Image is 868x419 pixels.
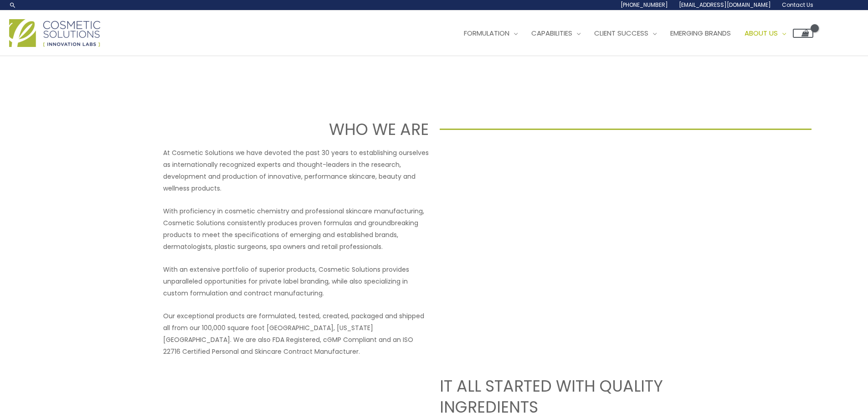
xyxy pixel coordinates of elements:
[793,29,813,38] a: View Shopping Cart, empty
[531,28,572,38] span: Capabilities
[9,19,100,47] img: Cosmetic Solutions Logo
[524,20,587,47] a: Capabilities
[587,20,663,47] a: Client Success
[670,28,731,38] span: Emerging Brands
[163,264,429,299] p: With an extensive portfolio of superior products, Cosmetic Solutions provides unparalleled opport...
[621,1,668,9] span: [PHONE_NUMBER]
[738,20,793,47] a: About Us
[457,20,524,47] a: Formulation
[782,1,813,9] span: Contact Us
[56,118,429,140] h1: WHO WE ARE
[440,147,705,296] iframe: Get to know Cosmetic Solutions Private Label Skin Care
[163,205,429,253] p: With proficiency in cosmetic chemistry and professional skincare manufacturing, Cosmetic Solution...
[663,20,738,47] a: Emerging Brands
[163,147,429,194] p: At Cosmetic Solutions we have devoted the past 30 years to establishing ourselves as internationa...
[450,20,813,47] nav: Site Navigation
[679,1,771,9] span: [EMAIL_ADDRESS][DOMAIN_NAME]
[464,28,509,38] span: Formulation
[745,28,778,38] span: About Us
[163,310,429,357] p: Our exceptional products are formulated, tested, created, packaged and shipped all from our 100,0...
[594,28,648,38] span: Client Success
[440,376,705,417] h2: IT ALL STARTED WITH QUALITY INGREDIENTS
[9,1,16,9] a: Search icon link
